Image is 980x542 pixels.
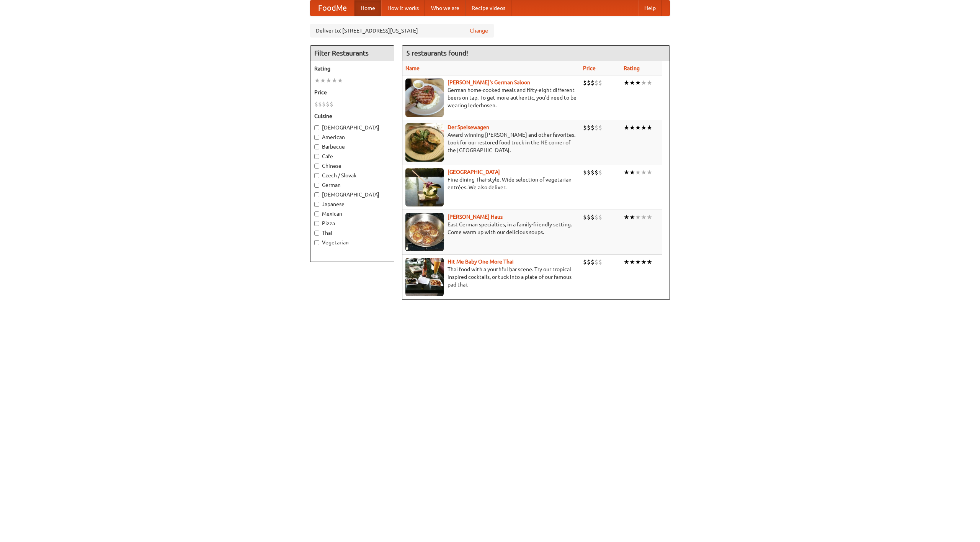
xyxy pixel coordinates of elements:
a: Help [638,0,662,16]
label: Chinese [314,162,390,170]
li: ★ [647,213,652,221]
li: ★ [647,79,652,87]
input: American [314,135,319,140]
li: ★ [629,168,635,177]
b: [PERSON_NAME]'s German Saloon [448,79,530,85]
li: ★ [629,79,635,87]
label: German [314,181,390,189]
li: $ [595,123,598,132]
li: $ [595,79,598,87]
li: $ [326,100,330,108]
li: ★ [320,76,326,85]
li: ★ [641,123,647,132]
li: $ [598,213,602,221]
li: $ [591,258,595,266]
li: ★ [635,79,641,87]
a: How it works [381,0,425,16]
a: [PERSON_NAME] Haus [448,214,503,220]
label: Japanese [314,200,390,208]
li: $ [587,258,591,266]
input: Chinese [314,164,319,169]
li: ★ [635,213,641,221]
label: Mexican [314,210,390,218]
ng-pluralize: 5 restaurants found! [406,49,468,57]
li: $ [583,168,587,177]
a: Who we are [425,0,465,16]
a: [GEOGRAPHIC_DATA] [448,169,500,175]
li: ★ [647,168,652,177]
input: Japanese [314,202,319,207]
li: $ [598,258,602,266]
li: ★ [647,123,652,132]
input: Pizza [314,221,319,226]
li: $ [583,213,587,221]
li: ★ [635,258,641,266]
li: $ [587,79,591,87]
li: $ [591,168,595,177]
li: $ [587,168,591,177]
label: American [314,133,390,141]
li: $ [583,79,587,87]
li: ★ [647,258,652,266]
li: $ [591,79,595,87]
p: Thai food with a youthful bar scene. Try our tropical inspired cocktails, or tuck into a plate of... [405,265,577,288]
li: ★ [624,123,629,132]
a: Recipe videos [465,0,511,16]
li: ★ [332,76,337,85]
li: ★ [641,213,647,221]
li: $ [583,123,587,132]
p: East German specialties, in a family-friendly setting. Come warm up with our delicious soups. [405,221,577,236]
p: Award-winning [PERSON_NAME] and other favorites. Look for our restored food truck in the NE corne... [405,131,577,154]
h4: Filter Restaurants [310,46,394,61]
a: Hit Me Baby One More Thai [448,259,514,265]
a: Name [405,65,420,71]
input: Mexican [314,211,319,216]
input: Barbecue [314,144,319,149]
li: ★ [624,258,629,266]
a: Home [354,0,381,16]
a: Der Speisewagen [448,124,489,130]
li: ★ [641,258,647,266]
a: Rating [624,65,640,71]
li: $ [322,100,326,108]
input: [DEMOGRAPHIC_DATA] [314,125,319,130]
li: ★ [629,123,635,132]
label: Thai [314,229,390,237]
li: ★ [629,258,635,266]
a: FoodMe [310,0,354,16]
li: $ [583,258,587,266]
li: $ [595,258,598,266]
label: Czech / Slovak [314,172,390,179]
label: Vegetarian [314,239,390,246]
li: $ [587,213,591,221]
div: Deliver to: [STREET_ADDRESS][US_STATE] [310,24,494,38]
li: ★ [641,168,647,177]
input: [DEMOGRAPHIC_DATA] [314,192,319,197]
a: Price [583,65,596,71]
li: $ [587,123,591,132]
li: $ [595,213,598,221]
h5: Rating [314,65,390,72]
li: ★ [314,76,320,85]
li: ★ [635,123,641,132]
input: Cafe [314,154,319,159]
li: $ [314,100,318,108]
p: German home-cooked meals and fifty-eight different beers on tap. To get more authentic, you'd nee... [405,86,577,109]
label: Barbecue [314,143,390,151]
label: Pizza [314,219,390,227]
li: $ [591,123,595,132]
img: esthers.jpg [405,79,444,117]
h5: Price [314,88,390,96]
input: Czech / Slovak [314,173,319,178]
li: $ [598,168,602,177]
li: $ [330,100,333,108]
li: ★ [635,168,641,177]
li: ★ [624,79,629,87]
li: $ [598,79,602,87]
label: [DEMOGRAPHIC_DATA] [314,191,390,198]
li: ★ [326,76,332,85]
input: German [314,183,319,188]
